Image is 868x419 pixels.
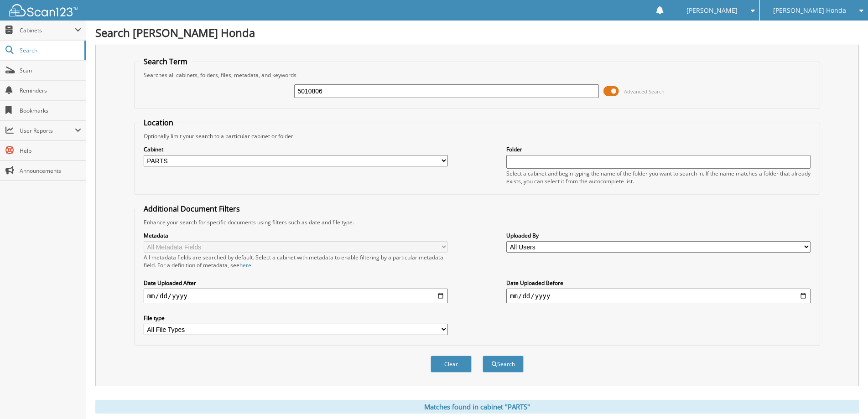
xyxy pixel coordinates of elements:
[20,147,81,155] span: Help
[506,279,811,287] label: Date Uploaded Before
[239,261,251,269] a: here
[144,314,448,322] label: File type
[20,107,81,114] span: Bookmarks
[144,253,448,269] div: All metadata fields are searched by default. Select a cabinet with metadata to enable filtering b...
[139,71,816,79] div: Searches all cabinets, folders, files, metadata, and keywords
[20,167,81,175] span: Announcements
[506,170,811,185] div: Select a cabinet and begin typing the name of the folder you want to search in. If the name match...
[773,8,846,13] span: [PERSON_NAME] Honda
[139,118,178,128] legend: Location
[144,279,448,287] label: Date Uploaded After
[139,204,244,214] legend: Additional Document Filters
[686,8,738,13] span: [PERSON_NAME]
[144,232,448,239] label: Metadata
[20,127,75,134] span: User Reports
[20,47,80,54] span: Search
[20,67,81,74] span: Scan
[20,87,81,94] span: Reminders
[506,289,811,303] input: end
[506,232,811,239] label: Uploaded By
[95,400,859,414] div: Matches found in cabinet "PARTS"
[139,132,816,140] div: Optionally limit your search to a particular cabinet or folder
[483,356,524,372] button: Search
[139,57,192,67] legend: Search Term
[506,145,811,153] label: Folder
[20,26,75,34] span: Cabinets
[431,356,472,372] button: Clear
[95,25,859,40] h1: Search [PERSON_NAME] Honda
[9,4,78,16] img: scan123-logo-white.svg
[144,145,448,153] label: Cabinet
[139,218,816,226] div: Enhance your search for specific documents using filters such as date and file type.
[144,289,448,303] input: start
[624,88,665,95] span: Advanced Search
